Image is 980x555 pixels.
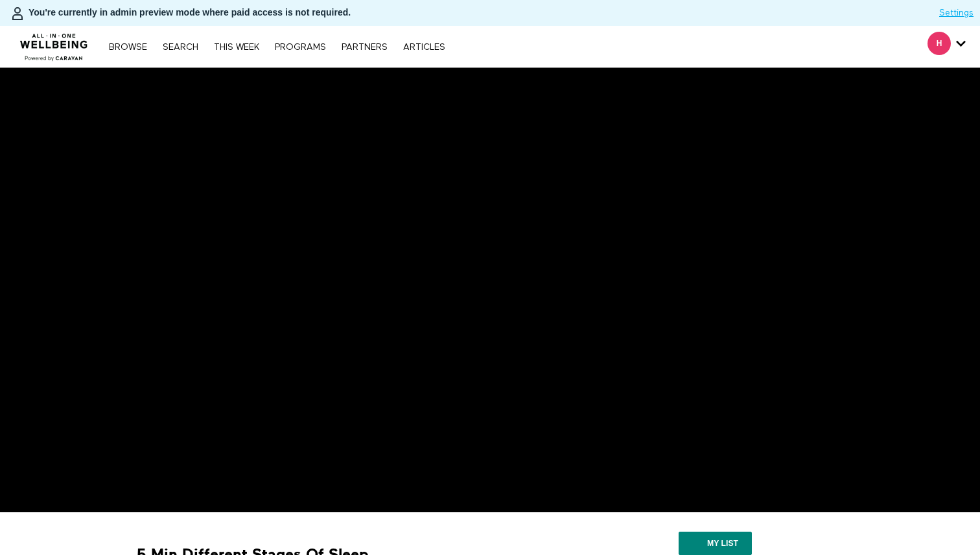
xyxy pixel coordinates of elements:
a: PARTNERS [335,43,394,52]
div: Secondary [918,26,975,67]
a: Settings [939,6,974,19]
a: PROGRAMS [268,43,332,52]
a: Browse [102,43,154,52]
a: THIS WEEK [207,43,266,52]
nav: Primary [102,40,451,53]
button: My list [679,532,752,555]
img: person-bdfc0eaa9744423c596e6e1c01710c89950b1dff7c83b5d61d716cfd8139584f.svg [10,6,25,21]
a: Search [156,43,205,52]
img: CARAVAN [15,24,93,63]
a: ARTICLES [397,43,452,52]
